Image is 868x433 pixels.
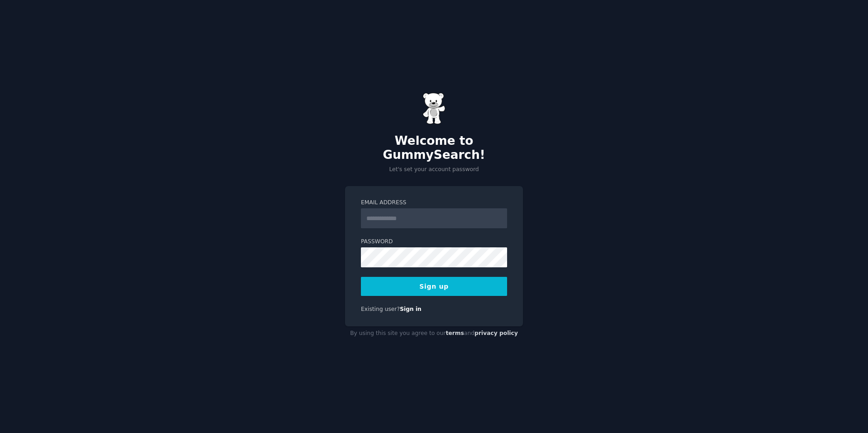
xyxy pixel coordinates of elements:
div: By using this site you agree to our and [345,326,523,341]
button: Sign up [361,277,507,296]
a: terms [446,330,464,336]
label: Email Address [361,199,507,207]
img: Gummy Bear [423,93,445,124]
p: Let's set your account password [345,166,523,174]
a: privacy policy [474,330,518,336]
label: Password [361,238,507,246]
a: Sign in [400,306,422,312]
span: Existing user? [361,306,400,312]
h2: Welcome to GummySearch! [345,134,523,162]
